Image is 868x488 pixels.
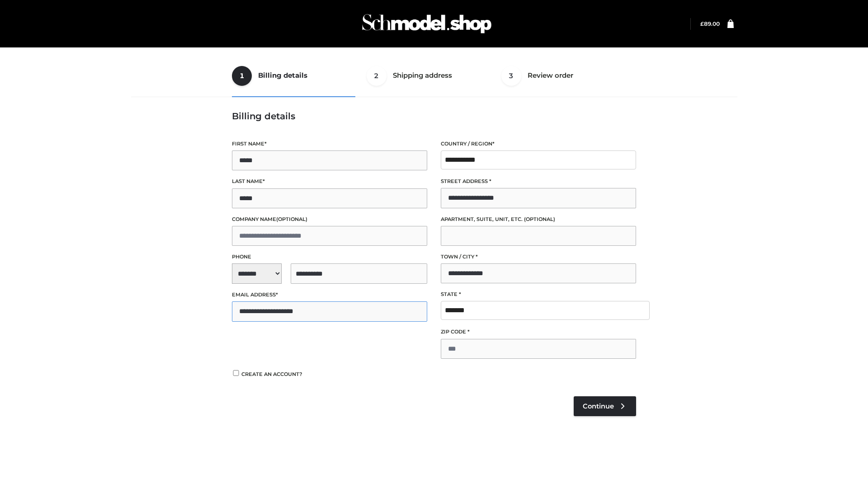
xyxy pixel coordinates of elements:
span: (optional) [276,216,307,222]
label: Street address [441,177,636,186]
label: Email address [232,291,427,299]
a: Continue [574,396,636,416]
a: £89.00 [700,20,720,27]
bdi: 89.00 [700,20,720,27]
label: Town / City [441,253,636,261]
label: Last name [232,177,427,186]
label: Apartment, suite, unit, etc. [441,215,636,224]
label: ZIP Code [441,328,636,336]
input: Create an account? [232,370,240,376]
span: Create an account? [241,371,302,377]
label: Country / Region [441,140,636,148]
label: Phone [232,253,427,261]
h3: Billing details [232,111,636,122]
label: Company name [232,215,427,224]
img: Schmodel Admin 964 [359,6,495,42]
label: State [441,290,636,299]
span: Continue [583,402,614,410]
span: (optional) [524,216,555,222]
span: £ [700,20,704,27]
label: First name [232,140,427,148]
